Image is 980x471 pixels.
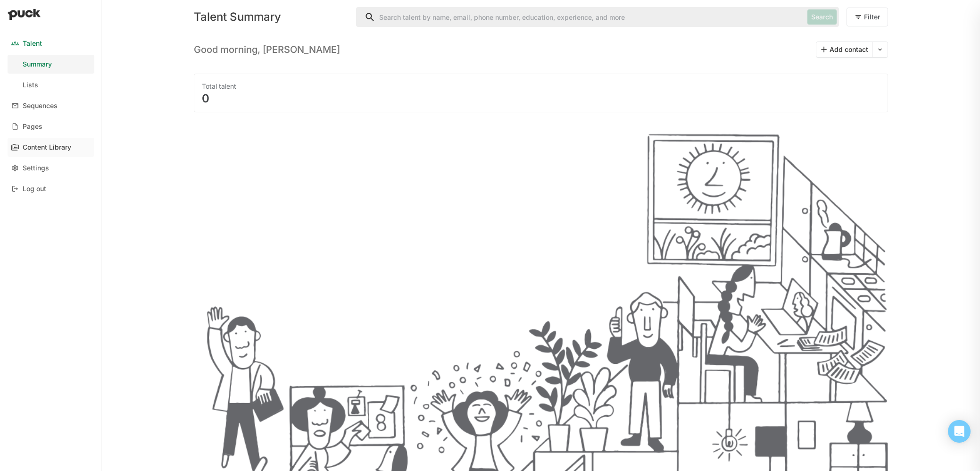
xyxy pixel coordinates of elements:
input: Search [357,8,804,26]
div: Open Intercom Messenger [948,420,971,443]
div: Lists [23,81,38,89]
a: Settings [8,159,94,177]
div: Summary [23,60,52,68]
div: Total talent [202,82,880,91]
a: Pages [8,117,94,136]
div: Pages [23,123,42,131]
button: Filter [847,8,888,26]
a: Talent [8,34,94,53]
a: Sequences [8,96,94,115]
div: Talent [23,40,42,48]
div: Talent Summary [194,11,349,23]
a: Content Library [8,138,94,157]
h3: Good morning, [PERSON_NAME] [194,44,340,55]
div: Settings [23,164,49,172]
a: Lists [8,76,94,94]
div: Log out [23,185,46,193]
div: 0 [202,93,880,104]
div: Sequences [23,102,58,110]
div: Content Library [23,143,71,151]
button: Add contact [816,42,872,57]
a: Summary [8,55,94,74]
